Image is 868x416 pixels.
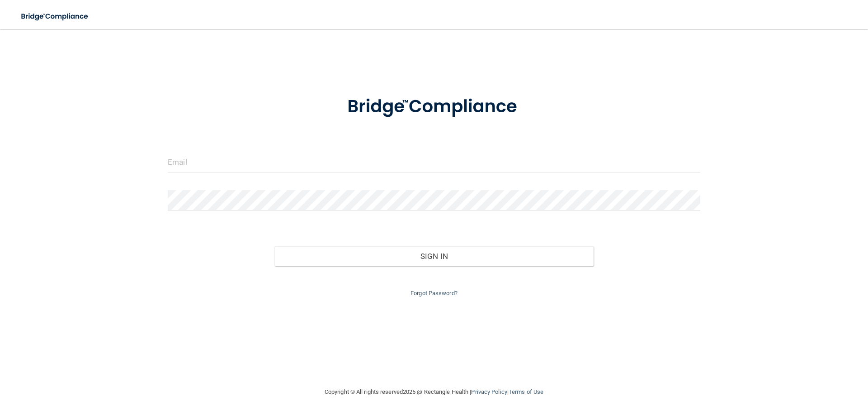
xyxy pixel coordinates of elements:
[471,388,507,395] a: Privacy Policy
[274,246,594,266] button: Sign In
[168,152,700,172] input: Email
[712,352,857,388] iframe: Drift Widget Chat Controller
[509,388,543,395] a: Terms of Use
[410,290,458,296] a: Forgot Password?
[329,83,539,130] img: bridge_compliance_login_screen.278c3ca4.svg
[14,7,97,26] img: bridge_compliance_login_screen.278c3ca4.svg
[269,378,599,406] div: Copyright © All rights reserved 2025 @ Rectangle Health | |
